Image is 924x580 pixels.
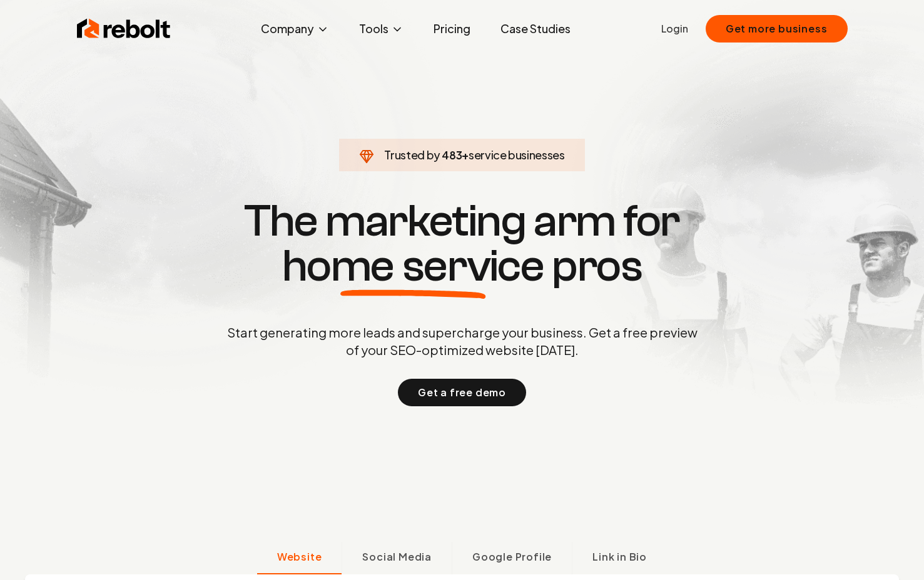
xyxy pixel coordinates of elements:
[452,542,572,574] button: Google Profile
[251,16,339,41] button: Company
[342,542,452,574] button: Social Media
[282,244,544,289] span: home service
[225,324,700,359] p: Start generating more leads and supercharge your business. Get a free preview of your SEO-optimiz...
[349,16,414,41] button: Tools
[277,549,322,564] span: Website
[362,549,432,564] span: Social Media
[706,15,848,42] button: Get more business
[398,379,526,406] button: Get a free demo
[592,549,647,564] span: Link in Bio
[442,146,462,164] span: 483
[490,16,581,41] a: Case Studies
[384,147,440,162] span: Trusted by
[77,16,171,41] img: Rebolt Logo
[462,147,469,162] span: +
[469,147,565,162] span: service businesses
[162,199,763,289] h1: The marketing arm for pros
[257,542,342,574] button: Website
[572,542,667,574] button: Link in Bio
[661,21,688,36] a: Login
[424,16,480,41] a: Pricing
[472,549,552,564] span: Google Profile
